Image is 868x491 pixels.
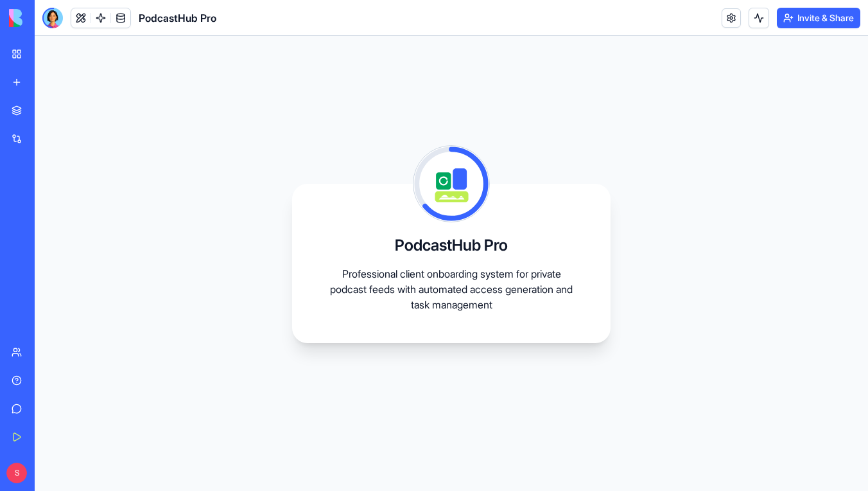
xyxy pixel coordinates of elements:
h3: PodcastHub Pro [395,235,508,256]
button: Invite & Share [777,8,860,28]
span: PodcastHub Pro [139,10,216,26]
p: Professional client onboarding system for private podcast feeds with automated access generation ... [323,266,580,312]
img: logo [9,9,89,27]
span: S [6,463,27,483]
